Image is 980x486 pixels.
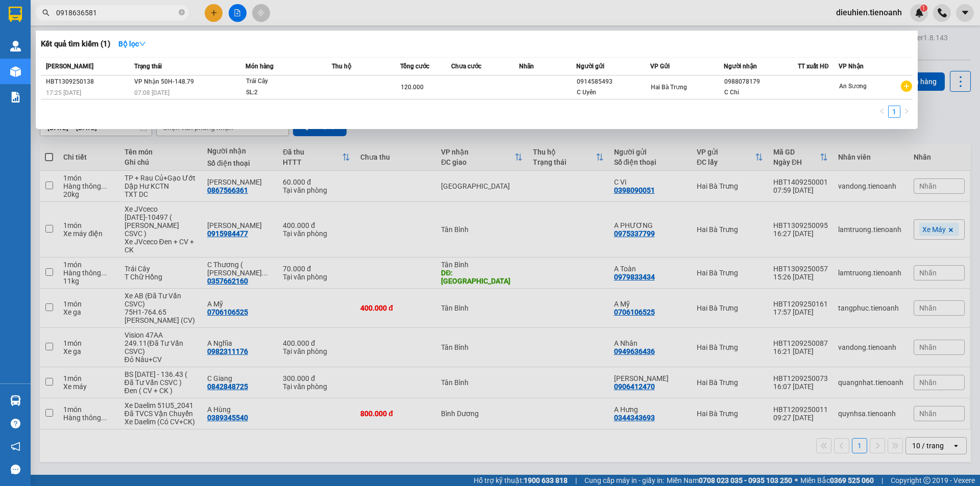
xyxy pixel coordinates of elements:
span: Món hàng [246,63,274,70]
div: SL: 2 [246,87,323,98]
input: Tìm tên, số ĐT hoặc mã đơn [56,7,177,18]
span: down [139,40,146,47]
span: left [879,108,885,114]
div: 0988078179 [724,76,797,87]
span: Nhãn [519,63,534,70]
img: warehouse-icon [10,66,21,77]
span: search [42,9,50,16]
span: VP Nhận [839,63,864,70]
span: right [903,108,910,114]
div: C Uyên [577,87,650,98]
img: warehouse-icon [10,395,21,406]
span: Trạng thái [134,63,162,70]
img: solution-icon [10,92,21,103]
a: 1 [889,106,900,117]
div: C Chi [724,87,797,98]
span: Hai Bà Trưng [651,84,687,91]
img: warehouse-icon [10,41,21,52]
button: left [876,106,888,118]
span: Người nhận [724,63,757,70]
button: right [900,106,913,118]
span: An Sương [839,83,867,90]
span: Tổng cước [400,63,429,70]
button: Bộ lọcdown [110,36,154,52]
span: close-circle [179,9,185,15]
div: HBT1309250138 [46,76,131,87]
span: 120.000 [401,84,424,91]
li: Previous Page [876,106,888,118]
span: Chưa cước [451,63,481,70]
span: TT xuất HĐ [798,63,829,70]
span: VP Nhận 50H-148.79 [134,78,194,85]
span: message [11,465,20,474]
span: 07:08 [DATE] [134,89,169,96]
li: Next Page [900,106,913,118]
span: plus-circle [901,81,912,92]
li: 1 [888,106,900,118]
strong: Bộ lọc [118,40,146,48]
span: question-circle [11,419,20,428]
span: close-circle [179,8,185,18]
span: notification [11,442,20,451]
div: 0914585493 [577,76,650,87]
img: logo-vxr [9,7,22,22]
span: Người gửi [576,63,604,70]
span: Thu hộ [332,63,351,70]
span: 17:25 [DATE] [46,89,81,96]
div: Trái Cây [246,76,323,87]
span: VP Gửi [650,63,670,70]
span: [PERSON_NAME] [46,63,93,70]
h3: Kết quả tìm kiếm ( 1 ) [41,39,110,49]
